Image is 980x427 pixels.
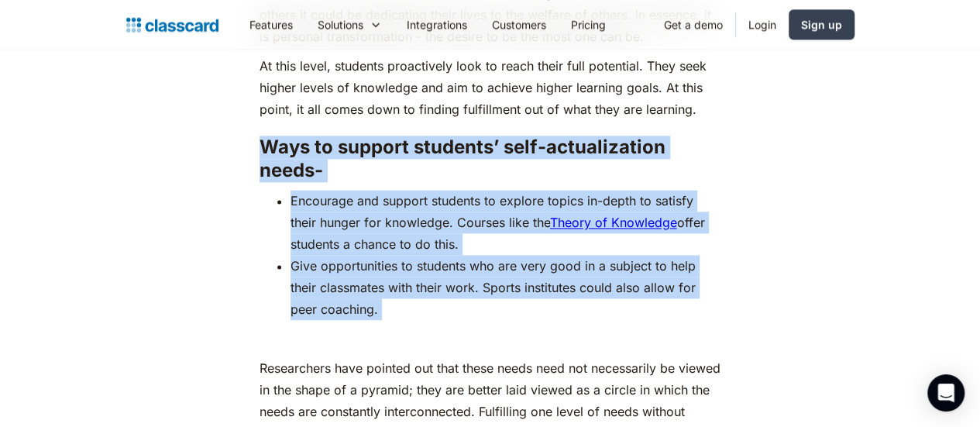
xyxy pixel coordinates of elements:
[652,7,735,42] a: Get a demo
[394,7,480,42] a: Integrations
[237,7,305,42] a: Features
[291,255,721,320] li: Give opportunities to students who are very good in a subject to help their classmates with their...
[318,16,363,33] div: Solutions
[126,14,218,36] a: home
[559,7,618,42] a: Pricing
[789,9,854,40] a: Sign up
[927,374,965,412] div: Open Intercom Messenger
[480,7,559,42] a: Customers
[260,55,721,120] p: At this level, students proactively look to reach their full potential. They seek higher levels o...
[801,16,842,33] div: Sign up
[260,136,721,182] h3: Ways to support students’ self-actualization needs-
[550,215,677,230] a: Theory of Knowledge
[260,328,721,350] p: ‍
[305,7,394,42] div: Solutions
[736,7,789,42] a: Login
[291,190,721,255] li: Encourage and support students to explore topics in-depth to satisfy their hunger for knowledge. ...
